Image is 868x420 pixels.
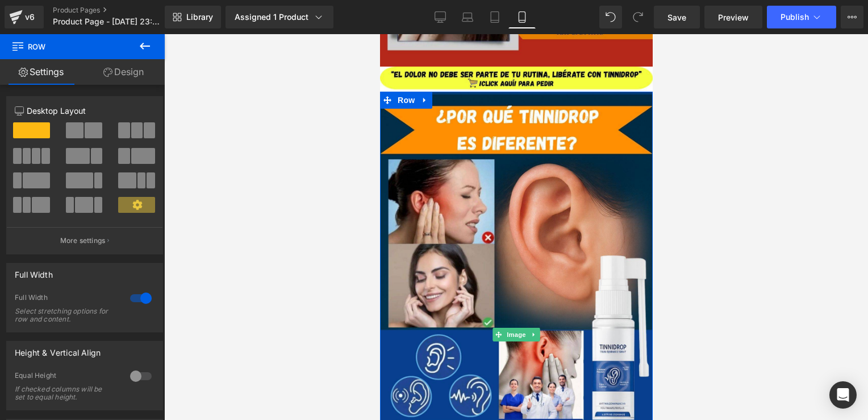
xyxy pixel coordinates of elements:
[82,59,165,85] a: Design
[124,294,148,307] span: Image
[53,17,162,26] span: Product Page - [DATE] 23:05:19
[15,341,101,357] div: Height & Vertical Align
[7,227,162,254] button: More settings
[841,6,863,28] button: More
[767,6,836,28] button: Publish
[15,293,119,305] div: Full Width
[15,307,117,323] div: Select stretching options for row and content.
[15,371,119,383] div: Equal Height
[148,294,160,307] a: Expand / Collapse
[667,11,686,23] span: Save
[599,6,622,28] button: Undo
[829,381,857,409] div: Open Intercom Messenger
[481,6,508,28] a: Tablet
[704,6,762,28] a: Preview
[718,11,749,23] span: Preview
[15,263,53,279] div: Full Width
[781,13,809,22] span: Publish
[186,12,213,22] span: Library
[508,6,536,28] a: Mobile
[235,11,324,23] div: Assigned 1 Product
[15,385,117,401] div: If checked columns will be set to equal height.
[427,6,454,28] a: Desktop
[37,57,52,75] a: Expand / Collapse
[60,236,106,246] p: More settings
[454,6,481,28] a: Laptop
[5,6,44,28] a: v6
[23,10,37,24] div: v6
[627,6,649,28] button: Redo
[11,34,125,59] span: Row
[53,6,183,15] a: Product Pages
[15,57,37,75] span: Row
[15,105,155,117] p: Desktop Layout
[165,6,221,28] a: New Library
